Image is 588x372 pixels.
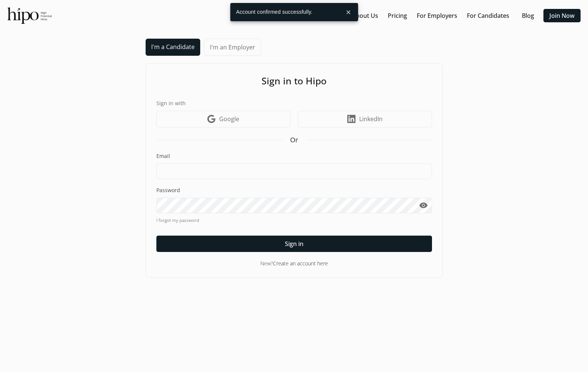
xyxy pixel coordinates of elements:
button: Sign in [156,236,432,252]
img: official-logo [7,7,52,24]
span: Google [219,114,239,123]
a: Join Now [549,11,575,20]
button: About Us [349,9,381,22]
a: Blog [522,11,534,20]
label: Email [156,152,432,160]
button: Join Now [543,9,581,22]
button: visibility [415,198,432,213]
button: Blog [516,9,540,22]
span: visibility [419,201,428,210]
a: For Candidates [467,11,509,20]
a: Google [156,111,290,127]
button: For Candidates [464,9,512,22]
span: Sign in [285,239,303,248]
div: New? [156,259,432,267]
span: Or [290,135,298,145]
button: Pricing [385,9,410,22]
a: LinkedIn [298,111,432,127]
label: Sign in with [156,99,432,107]
button: For Employers [414,9,460,22]
a: I'm a Candidate [146,39,200,56]
a: I forgot my password [156,217,432,224]
a: For Employers [417,11,457,20]
h1: Sign in to Hipo [156,74,432,88]
button: close [342,6,355,19]
label: Password [156,187,432,194]
span: LinkedIn [359,114,383,123]
a: About Us [352,11,378,20]
a: Create an account here [273,260,328,267]
a: Pricing [388,11,407,20]
a: I'm an Employer [204,39,261,56]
